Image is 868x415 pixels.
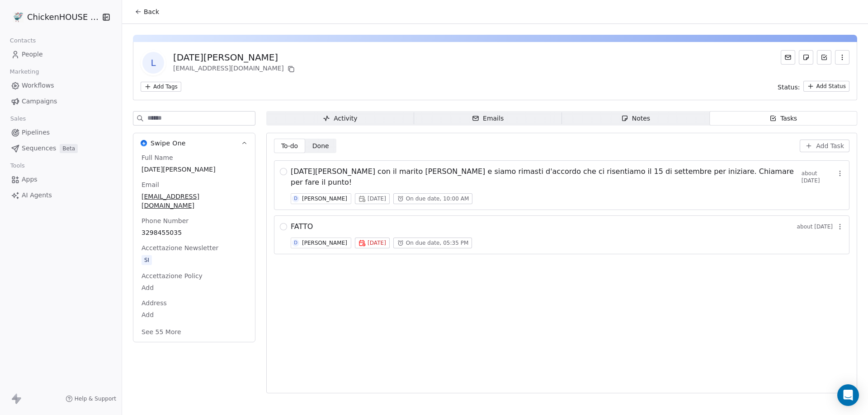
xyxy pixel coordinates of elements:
[22,50,43,59] span: People
[6,112,30,126] span: Sales
[368,239,386,247] span: [DATE]
[27,11,99,23] span: ChickenHOUSE snc
[7,47,114,62] a: People
[291,221,313,232] span: FATTO
[140,271,204,280] span: Accettazione Policy
[355,238,390,248] button: [DATE]
[22,191,52,200] span: AI Agents
[144,7,159,16] span: Back
[472,114,504,123] div: Emails
[837,384,859,406] div: Open Intercom Messenger
[136,324,187,340] button: See 55 More
[302,240,347,246] div: [PERSON_NAME]
[11,9,96,25] button: ChickenHOUSE snc
[151,139,186,148] span: Swipe One
[7,188,114,203] a: AI Agents
[7,94,114,109] a: Campaigns
[7,78,114,93] a: Workflows
[294,239,297,247] div: D
[7,125,114,140] a: Pipelines
[291,166,802,188] span: [DATE][PERSON_NAME] con il marito [PERSON_NAME] e siamo rimasti d'accordo che ci risentiamo il 15...
[621,114,650,123] div: Notes
[60,144,78,153] span: Beta
[142,192,247,210] span: [EMAIL_ADDRESS][DOMAIN_NAME]
[22,97,57,106] span: Campaigns
[22,128,50,137] span: Pipelines
[129,4,165,20] button: Back
[800,140,849,152] button: Add Task
[803,81,849,92] button: Add Status
[75,395,116,402] span: Help & Support
[368,195,386,202] span: [DATE]
[142,283,247,292] span: Add
[302,196,347,202] div: [PERSON_NAME]
[406,239,469,247] span: On due date, 05:35 PM
[22,81,54,90] span: Workflows
[142,228,247,237] span: 3298455035
[140,298,169,308] span: Address
[393,238,472,248] button: On due date, 05:35 PM
[141,140,147,146] img: Swipe One
[142,52,164,74] span: L
[6,34,40,47] span: Contacts
[797,223,833,230] span: about [DATE]
[323,114,357,123] div: Activity
[173,51,297,64] div: [DATE][PERSON_NAME]
[22,175,38,184] span: Apps
[140,216,190,225] span: Phone Number
[133,133,255,153] button: Swipe OneSwipe One
[173,64,297,75] div: [EMAIL_ADDRESS][DOMAIN_NAME]
[140,243,220,252] span: Accettazione Newsletter
[142,310,247,319] span: Add
[140,153,175,162] span: Full Name
[778,83,800,92] span: Status:
[22,144,56,153] span: Sequences
[7,172,114,187] a: Apps
[406,195,469,202] span: On due date, 10:00 AM
[7,141,114,156] a: SequencesBeta
[816,141,844,150] span: Add Task
[6,159,28,173] span: Tools
[6,65,43,79] span: Marketing
[393,193,473,204] button: On due date, 10:00 AM
[312,141,329,151] span: Done
[66,395,116,402] a: Help & Support
[144,256,149,265] div: SI
[141,82,181,92] button: Add Tags
[802,170,833,184] span: about [DATE]
[355,193,390,204] button: [DATE]
[133,153,255,342] div: Swipe OneSwipe One
[142,165,247,174] span: [DATE][PERSON_NAME]
[140,180,161,189] span: Email
[294,195,297,202] div: D
[13,12,24,23] img: 4.jpg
